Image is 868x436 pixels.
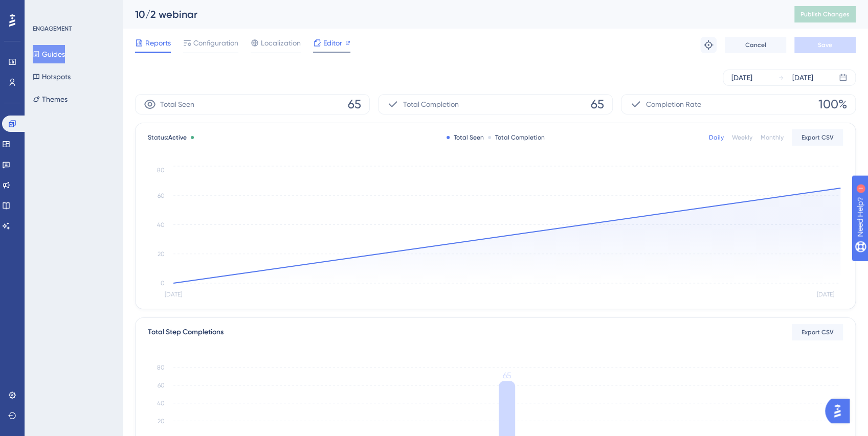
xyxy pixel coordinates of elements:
[818,41,832,49] span: Save
[792,72,813,84] div: [DATE]
[158,382,165,389] tspan: 60
[818,96,847,112] span: 100%
[794,6,856,22] button: Publish Changes
[503,371,511,380] tspan: 65
[157,400,165,407] tspan: 40
[800,10,850,18] span: Publish Changes
[725,37,786,53] button: Cancel
[148,326,224,338] div: Total Step Completions
[731,72,752,84] div: [DATE]
[33,45,65,63] button: Guides
[816,291,834,298] tspan: [DATE]
[646,98,701,110] span: Completion Rate
[261,37,301,49] span: Localization
[160,98,194,110] span: Total Seen
[157,364,165,371] tspan: 80
[148,133,187,142] span: Status:
[33,67,71,86] button: Hotspots
[802,328,834,336] span: Export CSV
[761,133,784,142] div: Monthly
[792,129,843,146] button: Export CSV
[709,133,724,142] div: Daily
[825,396,856,426] iframe: UserGuiding AI Assistant Launcher
[71,5,74,13] div: 1
[158,418,165,425] tspan: 20
[802,133,834,142] span: Export CSV
[33,90,68,108] button: Themes
[447,133,484,142] div: Total Seen
[158,250,165,258] tspan: 20
[33,25,72,33] div: ENGAGEMENT
[157,167,165,174] tspan: 80
[403,98,459,110] span: Total Completion
[157,221,165,228] tspan: 40
[792,324,843,340] button: Export CSV
[348,96,361,112] span: 65
[158,192,165,199] tspan: 60
[591,96,604,112] span: 65
[168,134,187,141] span: Active
[165,291,182,298] tspan: [DATE]
[488,133,545,142] div: Total Completion
[732,133,752,142] div: Weekly
[135,7,769,21] div: 10/2 webinar
[145,37,171,49] span: Reports
[24,3,64,15] span: Need Help?
[161,280,165,287] tspan: 0
[193,37,238,49] span: Configuration
[794,37,856,53] button: Save
[745,41,766,49] span: Cancel
[323,37,342,49] span: Editor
